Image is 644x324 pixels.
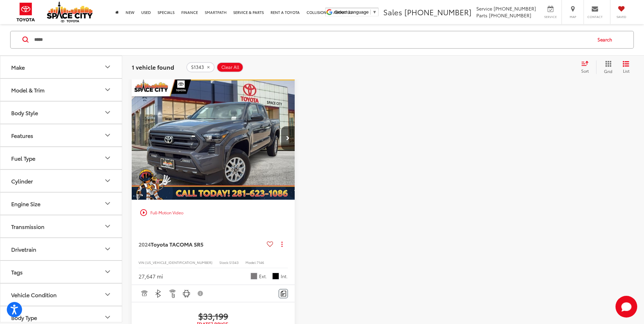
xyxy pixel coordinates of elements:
span: Parts [476,12,487,19]
div: Fuel Type [11,155,35,161]
button: DrivetrainDrivetrain [0,238,123,260]
div: Body Type [11,314,37,321]
button: TagsTags [0,261,123,283]
button: Clear All [217,62,243,72]
span: Map [565,15,580,19]
button: View Disclaimer [195,286,206,301]
button: remove S1343 [186,62,215,72]
span: [US_VEHICLE_IDENTIFICATION_NUMBER] [145,260,213,265]
span: Contact [587,15,603,19]
span: Sort [581,68,589,74]
button: Vehicle ConditionVehicle Condition [0,284,123,306]
span: Black [272,273,279,280]
div: Engine Size [104,200,112,208]
span: Clear All [221,65,239,70]
span: dropdown dots [281,241,282,247]
button: Search [591,31,622,48]
div: Vehicle Condition [11,291,57,298]
img: 2024 Toyota TACOMA SR5 4X2 DOUBLE CAB RWD [131,77,295,200]
span: Stock: [219,260,229,265]
div: Cylinder [11,178,33,184]
span: List [623,68,629,74]
button: CylinderCylinder [0,170,123,192]
div: Make [104,63,112,71]
span: Service [543,15,558,19]
span: [PHONE_NUMBER] [489,12,531,19]
button: TransmissionTransmission [0,215,123,237]
div: Body Type [104,313,112,322]
div: Make [11,64,25,70]
a: Select Language​ [335,10,377,15]
span: 2024 [139,240,151,248]
button: List View [618,60,634,74]
span: Underground [251,273,257,280]
button: Actions [276,238,288,250]
span: VIN: [139,260,145,265]
span: Service [476,5,492,12]
div: Tags [104,268,112,276]
button: Model & TrimModel & Trim [0,79,123,101]
span: ▼ [372,10,377,15]
button: Comments [279,289,288,298]
span: Select Language [335,10,369,15]
div: Tags [11,269,23,275]
div: Vehicle Condition [104,291,112,299]
div: Model & Trim [104,86,112,94]
div: 2024 Toyota TACOMA SR5 SR5 0 [131,77,295,200]
span: [PHONE_NUMBER] [494,5,536,12]
span: Grid [604,68,612,74]
button: Toggle Chat Window [615,296,637,318]
div: Body Style [11,109,38,116]
svg: Start Chat [615,296,637,318]
div: Transmission [104,222,112,231]
button: Select sort value [578,60,596,74]
span: ​ [370,10,371,15]
span: 1 vehicle found [132,63,174,71]
img: Adaptive Cruise Control [140,289,148,298]
div: Cylinder [104,177,112,185]
span: 7146 [257,260,264,265]
span: [PHONE_NUMBER] [404,6,472,17]
span: Int. [281,273,288,280]
span: $33,199 [139,311,288,321]
a: 2024Toyota TACOMA SR5 [139,240,264,248]
div: Engine Size [11,200,40,207]
button: Grid View [596,60,618,74]
div: Features [11,132,33,139]
div: Drivetrain [11,246,36,252]
img: Space City Toyota [47,1,93,22]
span: Sales [383,6,402,17]
span: S1343 [191,65,204,70]
a: 2024 Toyota TACOMA SR5 4X2 DOUBLE CAB RWD2024 Toyota TACOMA SR5 4X2 DOUBLE CAB RWD2024 Toyota TAC... [131,77,295,200]
div: Fuel Type [104,154,112,162]
input: Search by Make, Model, or Keyword [34,32,591,48]
div: Features [104,131,112,140]
button: Engine SizeEngine Size [0,193,123,215]
button: Body StyleBody Style [0,102,123,124]
span: Model: [245,260,257,265]
div: Model & Trim [11,87,44,93]
img: Comments [281,291,286,296]
button: FeaturesFeatures [0,124,123,146]
div: Body Style [104,109,112,117]
img: Android Auto [182,289,191,298]
button: MakeMake [0,56,123,78]
div: 27,647 mi [139,272,163,280]
div: Transmission [11,223,44,230]
span: Toyota TACOMA SR5 [151,240,203,248]
button: Fuel TypeFuel Type [0,147,123,169]
img: Bluetooth® [154,289,163,298]
button: Next image [281,126,295,150]
span: Ext. [259,273,267,280]
div: Drivetrain [104,245,112,253]
span: Saved [614,15,629,19]
img: Remote Start [168,289,177,298]
span: S1343 [229,260,239,265]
